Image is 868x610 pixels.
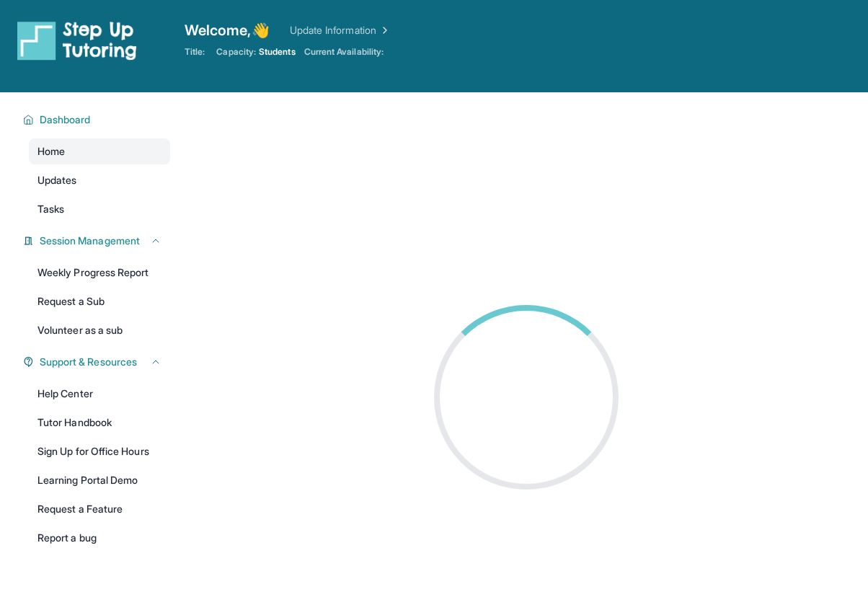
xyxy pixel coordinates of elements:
span: Updates [37,173,77,187]
button: Session Management [34,234,161,248]
a: Home [29,138,170,164]
a: Request a Feature [29,496,170,522]
img: logo [17,20,137,61]
a: Update Information [290,23,391,37]
a: Help Center [29,381,170,407]
button: Dashboard [34,112,161,127]
span: Tasks [37,202,64,216]
span: Students [259,46,296,58]
a: Report a bug [29,525,170,551]
a: Updates [29,167,170,193]
a: Tutor Handbook [29,410,170,436]
a: Volunteer as a sub [29,317,170,343]
button: Support & Resources [34,355,161,369]
a: Learning Portal Demo [29,467,170,493]
a: Request a Sub [29,288,170,314]
img: Chevron Right [376,23,391,37]
a: Weekly Progress Report [29,260,170,286]
span: Home [37,144,65,159]
span: Support & Resources [40,355,137,369]
a: Sign Up for Office Hours [29,438,170,464]
span: Capacity: [216,46,256,58]
span: Session Management [40,234,140,248]
a: Tasks [29,196,170,222]
span: Dashboard [40,112,91,127]
span: Title: [185,46,205,58]
span: Current Availability: [304,46,384,58]
span: Welcome, 👋 [185,20,270,40]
